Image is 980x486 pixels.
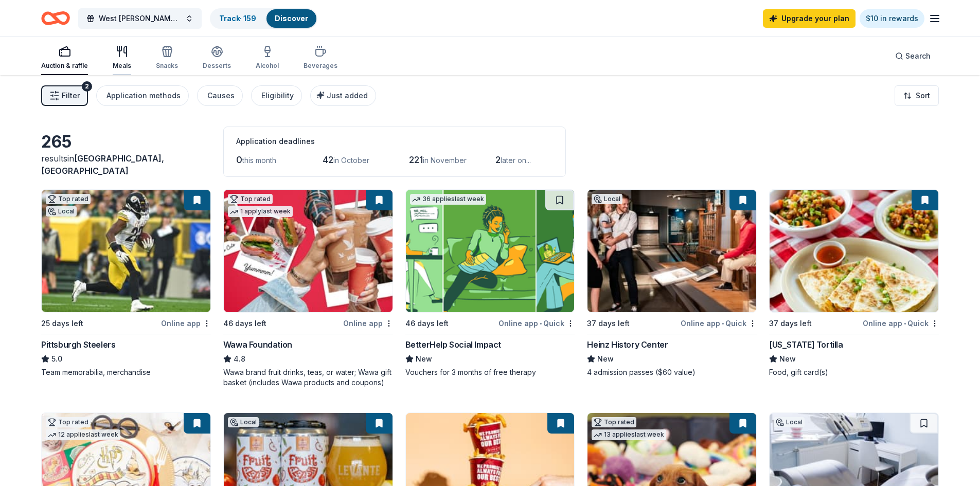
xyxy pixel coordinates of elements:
[304,41,337,75] button: Beverages
[161,317,211,330] div: Online app
[763,9,856,28] a: Upgrade your plan
[779,353,796,365] span: New
[236,154,242,165] span: 0
[251,85,302,106] button: Eligibility
[498,317,575,330] div: Online app Quick
[256,62,279,70] div: Alcohol
[769,317,812,330] div: 37 days left
[42,190,210,312] img: Image for Pittsburgh Steelers
[203,62,231,70] div: Desserts
[242,156,276,165] span: this month
[304,62,337,70] div: Beverages
[197,85,243,106] button: Causes
[495,154,501,165] span: 2
[223,367,393,388] div: Wawa brand fruit drinks, teas, or water; Wawa gift basket (includes Wawa products and coupons)
[895,85,939,106] button: Sort
[113,62,131,70] div: Meals
[62,89,80,102] span: Filter
[41,367,211,377] div: Team memorabilia, merchandise
[501,156,531,165] span: later on...
[343,317,393,330] div: Online app
[156,62,178,70] div: Snacks
[769,338,843,351] div: [US_STATE] Tortilla
[769,367,939,377] div: Food, gift card(s)
[223,338,292,351] div: Wawa Foundation
[113,41,131,75] button: Meals
[405,317,449,330] div: 46 days left
[41,189,211,377] a: Image for Pittsburgh SteelersTop ratedLocal25 days leftOnline appPittsburgh Steelers5.0Team memor...
[587,190,756,312] img: Image for Heinz History Center
[46,429,120,440] div: 12 applies last week
[409,154,423,165] span: 221
[219,14,256,23] a: Track· 159
[46,206,77,217] div: Local
[203,41,231,75] button: Desserts
[224,190,393,312] img: Image for Wawa Foundation
[310,85,376,106] button: Just added
[275,14,308,23] a: Discover
[78,8,202,29] button: West [PERSON_NAME] [PERSON_NAME]
[106,89,181,102] div: Application methods
[228,417,259,427] div: Local
[587,367,757,377] div: 4 admission passes ($60 value)
[323,154,333,165] span: 42
[96,85,189,106] button: Application methods
[540,319,542,328] span: •
[99,12,181,25] span: West [PERSON_NAME] [PERSON_NAME]
[41,317,83,330] div: 25 days left
[210,8,317,29] button: Track· 159Discover
[41,132,211,152] div: 265
[774,417,805,427] div: Local
[207,89,235,102] div: Causes
[41,152,211,177] div: results
[904,319,906,328] span: •
[82,81,92,92] div: 2
[41,338,115,351] div: Pittsburgh Steelers
[51,353,62,365] span: 5.0
[406,190,575,312] img: Image for BetterHelp Social Impact
[405,338,501,351] div: BetterHelp Social Impact
[681,317,757,330] div: Online app Quick
[327,91,368,100] span: Just added
[587,338,668,351] div: Heinz History Center
[41,6,70,30] a: Home
[770,190,938,312] img: Image for California Tortilla
[46,194,91,204] div: Top rated
[228,194,273,204] div: Top rated
[592,429,666,440] div: 13 applies last week
[236,135,553,148] div: Application deadlines
[887,46,939,66] button: Search
[423,156,467,165] span: in November
[916,89,930,102] span: Sort
[410,194,486,205] div: 36 applies last week
[333,156,369,165] span: in October
[905,50,931,62] span: Search
[405,367,575,377] div: Vouchers for 3 months of free therapy
[587,189,757,377] a: Image for Heinz History CenterLocal37 days leftOnline app•QuickHeinz History CenterNew4 admission...
[41,41,88,75] button: Auction & raffle
[416,353,432,365] span: New
[41,62,88,70] div: Auction & raffle
[592,194,622,204] div: Local
[234,353,245,365] span: 4.8
[860,9,924,28] a: $10 in rewards
[587,317,630,330] div: 37 days left
[156,41,178,75] button: Snacks
[256,41,279,75] button: Alcohol
[41,153,164,176] span: [GEOGRAPHIC_DATA], [GEOGRAPHIC_DATA]
[41,85,88,106] button: Filter2
[592,417,636,427] div: Top rated
[223,189,393,388] a: Image for Wawa FoundationTop rated1 applylast week46 days leftOnline appWawa Foundation4.8Wawa br...
[597,353,614,365] span: New
[769,189,939,377] a: Image for California Tortilla37 days leftOnline app•Quick[US_STATE] TortillaNewFood, gift card(s)
[722,319,724,328] span: •
[228,206,293,217] div: 1 apply last week
[405,189,575,377] a: Image for BetterHelp Social Impact36 applieslast week46 days leftOnline app•QuickBetterHelp Socia...
[223,317,266,330] div: 46 days left
[261,89,294,102] div: Eligibility
[41,153,164,176] span: in
[863,317,939,330] div: Online app Quick
[46,417,91,427] div: Top rated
